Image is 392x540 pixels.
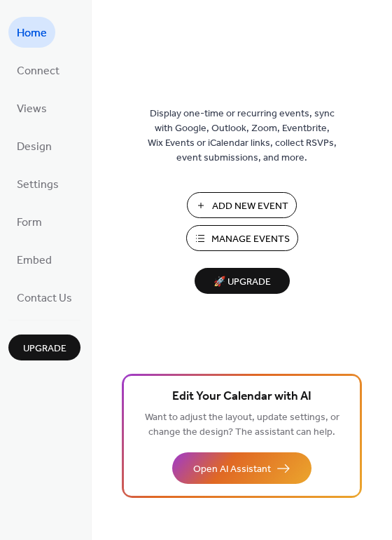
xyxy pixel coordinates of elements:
span: Manage Events [211,232,290,247]
span: Design [17,136,52,158]
span: Edit Your Calendar with AI [172,387,311,407]
span: Home [17,22,47,45]
button: Open AI Assistant [172,452,311,484]
span: Embed [17,250,52,272]
a: Design [8,130,60,161]
a: Views [8,93,55,123]
button: Add New Event [187,192,297,218]
span: Contact Us [17,288,72,310]
span: Views [17,98,47,121]
button: 🚀 Upgrade [195,268,290,294]
a: Form [8,206,50,237]
a: Settings [8,168,67,199]
span: Want to adjust the layout, update settings, or change the design? The assistant can help. [145,408,339,442]
span: Open AI Assistant [193,462,271,477]
span: Display one-time or recurring events, sync with Google, Outlook, Zoom, Eventbrite, Wix Events or ... [148,107,337,166]
a: Home [8,17,55,48]
span: 🚀 Upgrade [203,273,281,292]
span: Connect [17,60,59,83]
button: Manage Events [186,225,298,251]
span: Add New Event [212,199,288,214]
span: Upgrade [23,342,66,356]
a: Connect [8,55,68,86]
a: Contact Us [8,282,80,313]
span: Form [17,212,42,234]
span: Settings [17,174,59,196]
button: Upgrade [8,335,80,360]
a: Embed [8,244,60,275]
